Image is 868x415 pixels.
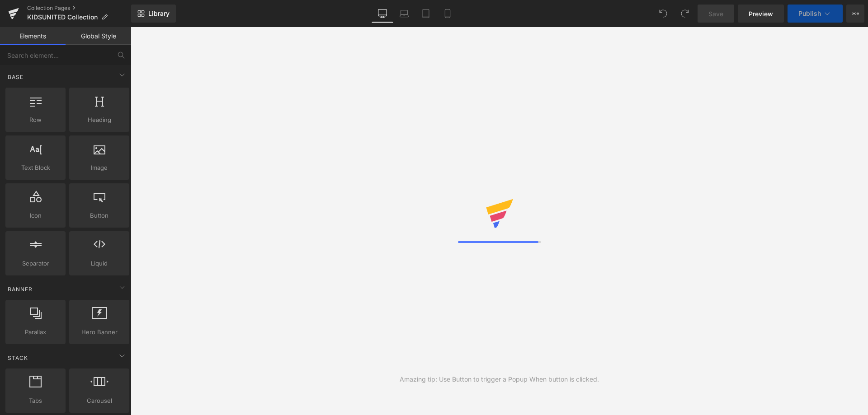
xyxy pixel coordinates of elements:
span: Separator [8,259,63,268]
div: Amazing tip: Use Button to trigger a Popup When button is clicked. [400,374,599,384]
span: Parallax [8,327,63,337]
span: Base [7,73,24,81]
span: Heading [72,115,127,125]
a: Desktop [372,5,393,23]
span: Carousel [72,396,127,406]
a: Mobile [437,5,458,23]
button: Undo [654,5,672,23]
a: Global Style [66,27,131,45]
a: New Library [131,5,176,23]
a: Laptop [393,5,415,23]
a: Preview [738,5,784,23]
span: Banner [7,285,33,294]
span: Save [708,9,723,19]
span: Row [8,115,63,125]
button: More [846,5,864,23]
span: Button [72,211,127,220]
span: Tabs [8,396,63,406]
span: Icon [8,211,63,220]
button: Redo [676,5,694,23]
span: Stack [7,354,29,362]
span: Publish [798,10,821,17]
a: Collection Pages [27,5,131,12]
span: Hero Banner [72,327,127,337]
span: Preview [749,9,773,19]
span: KIDSUNITED Collection [27,14,98,21]
span: Library [148,9,170,18]
span: Liquid [72,259,127,268]
a: Tablet [415,5,437,23]
span: Text Block [8,163,63,173]
button: Publish [788,5,843,23]
span: Image [72,163,127,173]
